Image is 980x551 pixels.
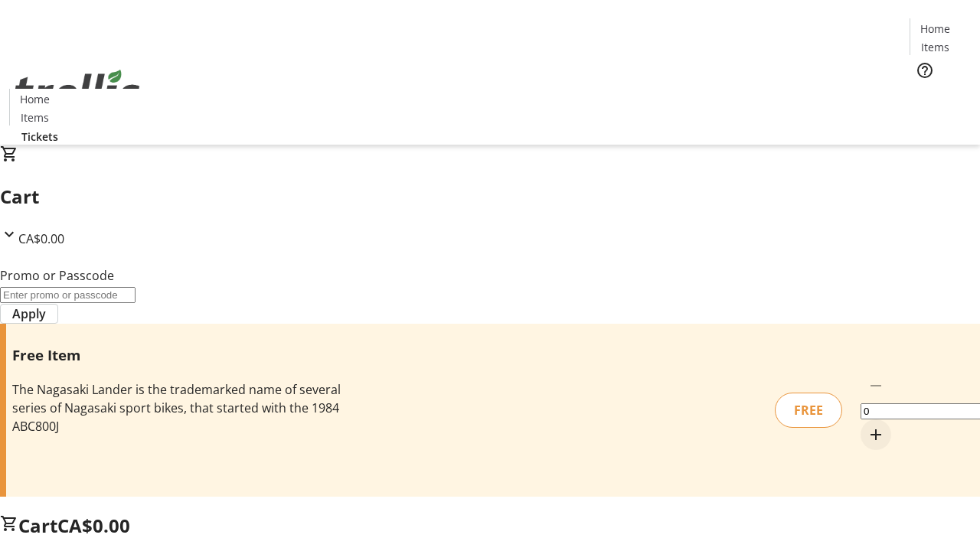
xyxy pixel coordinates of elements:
h3: Free Item [12,344,347,366]
span: CA$0.00 [57,513,130,538]
button: Increment by one [861,419,891,450]
div: FREE [775,393,842,428]
a: Items [910,39,959,55]
img: Orient E2E Organization C2jr3sMsve's Logo [9,53,145,129]
a: Items [10,109,59,126]
span: Home [920,21,950,37]
span: Items [21,109,49,126]
span: Tickets [922,89,959,105]
a: Home [910,21,959,37]
span: Home [20,91,50,107]
button: Help [910,55,940,86]
a: Tickets [9,129,70,145]
a: Tickets [910,89,971,105]
span: Apply [12,305,46,323]
div: The Nagasaki Lander is the trademarked name of several series of Nagasaki sport bikes, that start... [12,380,347,435]
span: CA$0.00 [18,230,64,247]
a: Home [10,91,59,107]
span: Items [921,39,949,55]
span: Tickets [21,129,58,145]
